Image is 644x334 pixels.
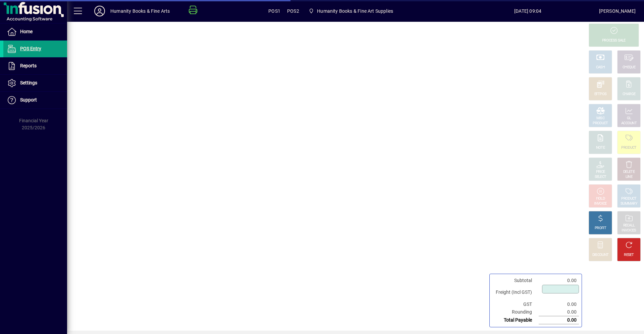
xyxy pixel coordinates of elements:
td: 0.00 [539,300,579,308]
td: 0.00 [539,308,579,316]
a: Reports [3,58,67,74]
div: HOLD [596,196,605,201]
div: PRICE [596,170,605,175]
span: Home [20,29,33,34]
div: PRODUCT [593,121,608,126]
td: Total Payable [492,316,539,324]
span: Reports [20,63,37,68]
a: Home [3,23,67,40]
div: MISC [596,116,604,121]
a: Support [3,92,67,109]
a: Settings [3,75,67,91]
td: Rounding [492,308,539,316]
div: NOTE [596,145,605,150]
td: Freight (Incl GST) [492,284,539,300]
div: SUMMARY [621,201,637,206]
div: INVOICES [622,228,636,233]
div: CHEQUE [623,65,635,70]
span: [DATE] 09:04 [457,6,599,16]
button: Profile [89,5,110,17]
span: Humanity Books & Fine Art Supplies [317,6,393,16]
div: CHARGE [623,92,636,97]
div: DELETE [623,170,635,175]
span: POS1 [268,6,280,16]
span: Support [20,97,37,103]
div: PRODUCT [621,145,636,150]
div: PROCESS SALE [602,38,626,43]
span: POS2 [287,6,299,16]
td: Subtotal [492,277,539,284]
div: RECALL [623,223,635,228]
span: Settings [20,80,37,85]
div: INVOICE [594,201,606,206]
td: 0.00 [539,277,579,284]
td: GST [492,300,539,308]
span: POS Entry [20,46,41,51]
div: PRODUCT [621,196,636,201]
div: PROFIT [595,226,606,231]
div: CASH [596,65,605,70]
div: GL [627,116,631,121]
div: [PERSON_NAME] [599,6,636,16]
div: Humanity Books & Fine Arts [110,6,170,16]
div: SELECT [595,175,606,180]
div: DISCOUNT [592,253,608,258]
td: 0.00 [539,316,579,324]
div: RESET [624,253,634,258]
div: LINE [626,175,632,180]
div: EFTPOS [594,92,607,97]
span: Humanity Books & Fine Art Supplies [306,5,396,17]
div: ACCOUNT [621,121,637,126]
